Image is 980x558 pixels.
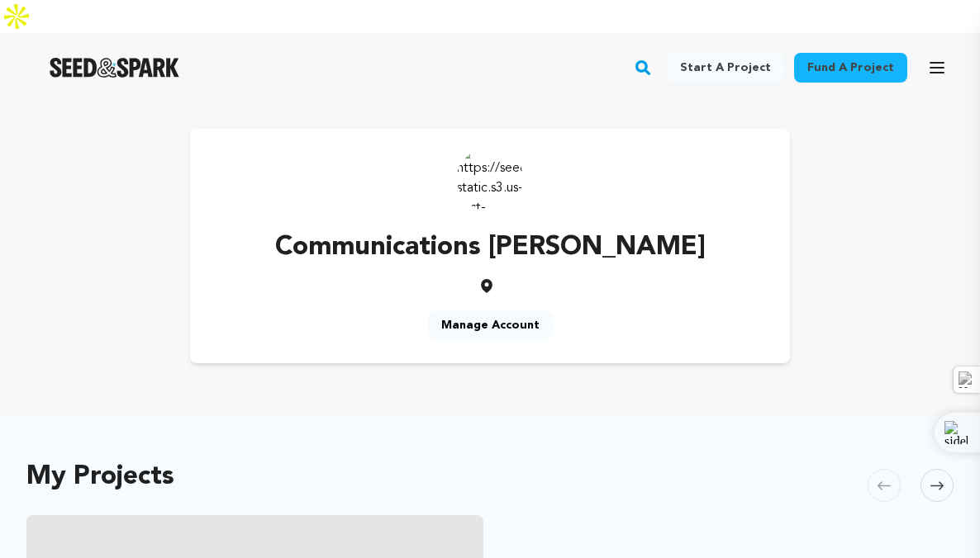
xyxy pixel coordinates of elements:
[50,58,179,78] a: Seed&Spark Homepage
[457,145,523,211] img: https://seedandspark-static.s3.us-east-2.amazonaws.com/images/User/002/309/489/medium/ACg8ocJRQW7...
[428,310,553,340] a: Manage Account
[26,466,174,489] h2: My Projects
[50,58,179,78] img: Seed&Spark Logo Dark Mode
[275,228,706,267] p: Communications [PERSON_NAME]
[667,53,784,83] a: Start a project
[794,53,907,83] a: Fund a project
